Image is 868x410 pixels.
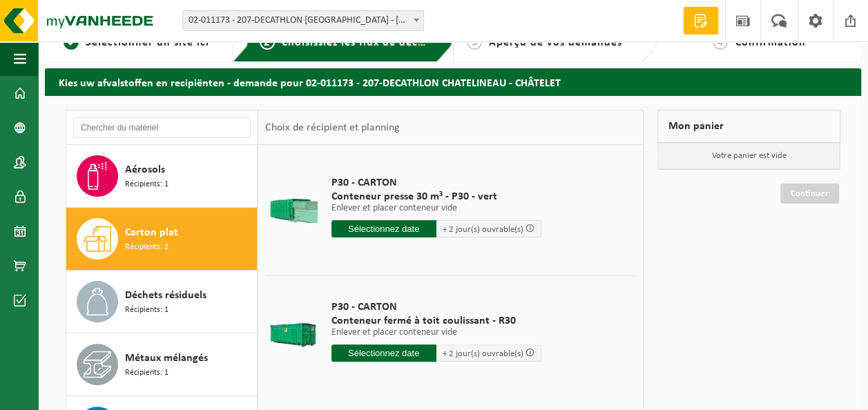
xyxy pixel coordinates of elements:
[125,367,168,380] span: Récipients: 1
[657,110,841,143] div: Mon panier
[331,328,541,338] p: Enlever et placer conteneur vide
[66,271,258,333] button: Déchets résiduels Récipients: 1
[125,304,168,317] span: Récipients: 1
[66,333,258,396] button: Métaux mélangés Récipients: 1
[467,35,482,50] span: 3
[52,35,222,51] a: 1Sélectionner un site ici
[260,35,275,50] span: 2
[735,37,805,48] span: Confirmation
[331,176,541,190] span: P30 - CARTON
[183,11,423,30] span: 02-011173 - 207-DECATHLON CHATELINEAU - CHÂTELET
[182,10,424,31] span: 02-011173 - 207-DECATHLON CHATELINEAU - CHÂTELET
[125,224,178,241] span: Carton plat
[331,190,541,204] span: Conteneur presse 30 m³ - P30 - vert
[66,145,258,208] button: Aérosols Récipients: 1
[780,184,839,204] a: Continuer
[125,162,165,178] span: Aérosols
[125,287,206,304] span: Déchets résiduels
[331,314,541,328] span: Conteneur fermé à toit coulissant - R30
[489,37,622,48] span: Aperçu de vos demandes
[331,220,436,237] input: Sélectionnez date
[443,349,523,358] span: + 2 jour(s) ouvrable(s)
[73,117,251,138] input: Chercher du matériel
[125,350,208,367] span: Métaux mélangés
[282,37,512,48] span: Choisissiez les flux de déchets et récipients
[125,241,168,254] span: Récipients: 2
[331,204,541,213] p: Enlever et placer conteneur vide
[66,208,258,271] button: Carton plat Récipients: 2
[64,35,79,50] span: 1
[331,344,436,362] input: Sélectionnez date
[258,110,407,145] div: Choix de récipient et planning
[658,143,840,169] p: Votre panier est vide
[86,37,209,48] span: Sélectionner un site ici
[45,68,861,95] h2: Kies uw afvalstoffen en recipiënten - demande pour 02-011173 - 207-DECATHLON CHATELINEAU - CHÂTELET
[713,35,728,50] span: 4
[331,300,541,314] span: P30 - CARTON
[125,178,168,191] span: Récipients: 1
[443,225,523,234] span: + 2 jour(s) ouvrable(s)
